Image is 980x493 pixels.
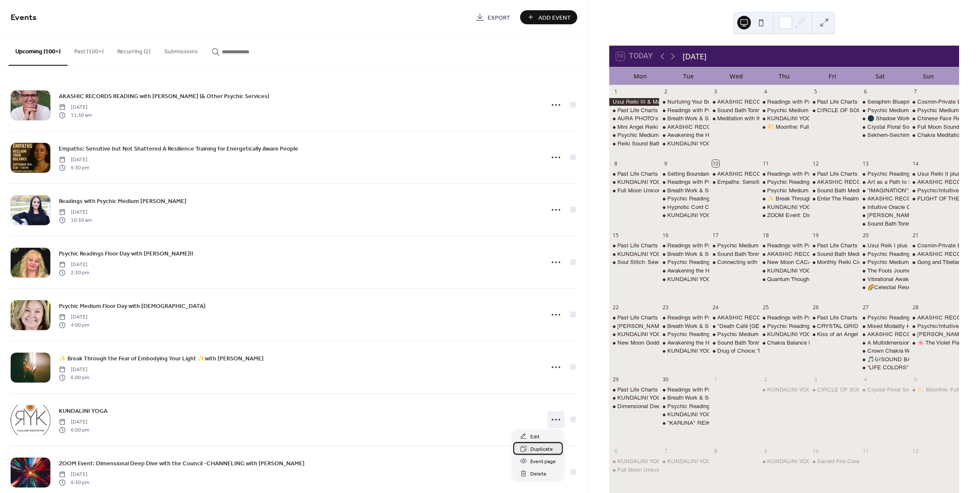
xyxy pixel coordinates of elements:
[659,242,709,249] div: Readings with Psychic Medium Ashley Jodra
[767,267,815,275] div: KUNDALINI YOGA
[659,322,709,330] div: Breath Work & Sound Bath Meditation with Karen
[909,107,959,114] div: Psychic Medium Floor Day with Crista
[859,284,909,291] div: 🌈Celestial Reset: New Moon Reiki Chakra Sound Bath🌕 w/ Elowynn & Renee
[712,304,719,311] div: 24
[659,203,709,211] div: Hypnotic Cord Cutting Class with April
[609,98,659,106] div: Usui Reiki III & Master Level Certification with Holy Fire 3- Day CERTIFICATION CLASS with Debbie
[11,9,37,26] span: Events
[767,178,903,186] div: Psychic Readings Floor Day with [PERSON_NAME]!!
[667,347,715,355] div: KUNDALINI YOGA
[859,187,909,194] div: “IMAGINATION”: A Shadow Art Class with Shay
[859,123,909,131] div: Crystal Floral Sound Bath w/ Elowynn
[817,314,968,322] div: Past Life Charts or Oracle Readings with [PERSON_NAME]
[759,98,809,106] div: Readings with Psychic Medium Ashley Jodra
[859,322,909,330] div: Mixed Modality Healing Circle with Valeri & June
[767,195,963,203] div: ✨ Break Through the Fear of Embodying Your Light ✨with [PERSON_NAME]
[612,160,619,167] div: 8
[609,131,659,139] div: Psychic Medium Floor Day with Crista
[812,160,819,167] div: 12
[767,314,895,322] div: Readings with Psychic Medium [PERSON_NAME]
[812,232,819,239] div: 19
[659,98,709,106] div: Nurturing Your Body Group Repatterning on Zoom
[609,178,659,186] div: KUNDALINI YOGA
[709,322,759,330] div: "Death Café Las Vegas"
[709,178,759,186] div: Empaths: Sensitive but Not Shattered A Resilience Training for Energetically Aware People
[59,302,206,311] span: Psychic Medium Floor Day with [DEMOGRAPHIC_DATA]
[667,187,822,194] div: Breath Work & Sound Bath Meditation with [PERSON_NAME]
[767,242,895,249] div: Readings with Psychic Medium [PERSON_NAME]
[616,67,664,85] div: Mon
[862,88,869,95] div: 6
[59,144,298,154] a: Empaths: Sensitive but Not Shattered A Resilience Training for Energetically Aware People
[912,232,919,239] div: 21
[617,123,742,131] div: Mini Angel Reiki Package with [PERSON_NAME]
[659,267,709,275] div: Awakening the Heart: A Journey to Inner Peace with Valeri
[617,331,665,338] div: KUNDALINI YOGA
[667,203,764,211] div: Hypnotic Cord Cutting Class with April
[111,35,157,65] button: Recurring (2)
[667,250,822,258] div: Breath Work & Sound Bath Meditation with [PERSON_NAME]
[683,51,707,62] div: [DATE]
[659,140,709,148] div: KUNDALINI YOGA
[809,178,859,186] div: AKASHIC RECORDS READING with Valeri (& Other Psychic Services)
[617,170,768,178] div: Past Life Charts or Oracle Readings with [PERSON_NAME]
[767,331,815,338] div: KUNDALINI YOGA
[909,170,959,178] div: Usui Reiki II plus Holy Fire Certification Class with Gayla
[859,242,909,249] div: Usui Reik I plus Holy Fire Certification Class with Debbie
[59,249,193,258] span: Psychic Readings Floor Day with [PERSON_NAME]!!
[712,232,719,239] div: 17
[856,67,904,85] div: Sat
[859,131,909,139] div: Sekhem-Seichim-Reiki Healing Circle with Sean
[909,339,959,347] div: 🌸 The Violet Flame Circle 🌸Women's Circle with Noella
[667,314,795,322] div: Readings with Psychic Medium [PERSON_NAME]
[659,250,709,258] div: Breath Work & Sound Bath Meditation with Karen
[859,347,909,355] div: Crown Chakra Workshop with Noella
[759,195,809,203] div: ✨ Break Through the Fear of Embodying Your Light ✨with Rose
[717,98,932,106] div: AKASHIC RECORDS READING with [PERSON_NAME] (& Other Psychic Services)
[538,13,571,22] span: Add Event
[709,339,759,347] div: Sound Bath Toning Meditation with Singing Bowls & Channeled Light Language & Song
[59,104,92,111] span: [DATE]
[664,67,712,85] div: Tue
[817,98,968,106] div: Past Life Charts or Oracle Readings with [PERSON_NAME]
[904,67,952,85] div: Sun
[859,203,909,211] div: Intuitive Oracle Card Reading class with Gayla
[859,212,909,219] div: Don Jose Ruiz presents The House of the Art of Dreams Summer–Fall 2025 Tour
[862,160,869,167] div: 13
[909,242,959,249] div: Cosmin-Private Event
[859,178,909,186] div: Art as a Path to Self-Discovery for Kids with Valeri
[767,322,903,330] div: Psychic Readings Floor Day with [PERSON_NAME]!!
[762,304,769,311] div: 25
[157,35,205,65] button: Submissions
[817,250,936,258] div: Sound Bath Meditation! with [PERSON_NAME]
[760,67,808,85] div: Thu
[59,111,92,119] span: 11:30 am
[667,275,715,283] div: KUNDALINI YOGA
[659,178,709,186] div: Readings with Psychic Medium Ashley Jodra
[759,242,809,249] div: Readings with Psychic Medium Ashley Jodra
[659,170,709,178] div: Setting Boundaries Group Repatterning on Zoom
[709,170,759,178] div: AKASHIC RECORDS READING with Valeri (& Other Psychic Services)
[709,331,759,338] div: Psychic Medium Floor Day with Crista
[520,10,577,24] button: Add Event
[659,195,709,203] div: Psychic Readings Floor Day with Gayla!!
[867,123,962,131] div: Crystal Floral Sound Bath w/ Elowynn
[717,250,933,258] div: Sound Bath Toning Meditation with Singing Bowls & Channeled Light Language & Song
[712,67,760,85] div: Wed
[659,331,709,338] div: Psychic Readings Floor Day with Gayla!!
[759,267,809,275] div: KUNDALINI YOGA
[617,322,720,330] div: [PERSON_NAME] "Channeling Session"
[659,275,709,283] div: KUNDALINI YOGA
[759,178,809,186] div: Psychic Readings Floor Day with Gayla!!
[59,156,89,164] span: [DATE]
[717,170,932,178] div: AKASHIC RECORDS READING with [PERSON_NAME] (& Other Psychic Services)
[767,275,956,283] div: Quantum Thought – How your Mind Shapes Reality with [PERSON_NAME]
[59,209,92,216] span: [DATE]
[759,212,809,219] div: ZOOM Event: Dimensional Deep Dive with the Council -CHANNELING with Karen
[609,187,659,194] div: Full Moon Unicorn Reiki Circle with Leeza
[667,170,788,178] div: Setting Boundaries Group Repatterning on Zoom
[612,232,619,239] div: 15
[859,314,909,322] div: Psychic Readings Floor Day with Gayla!!
[617,107,768,114] div: Past Life Charts or Oracle Readings with [PERSON_NAME]
[659,314,709,322] div: Readings with Psychic Medium Ashley Jodra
